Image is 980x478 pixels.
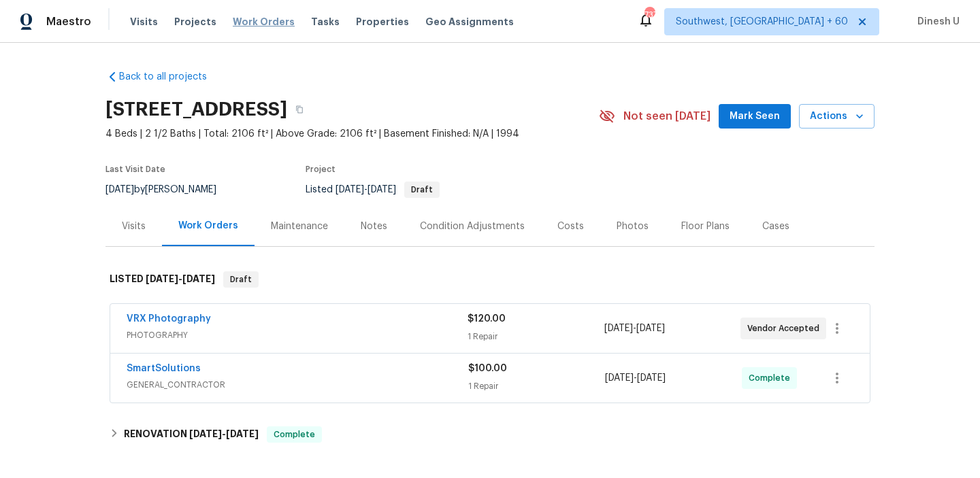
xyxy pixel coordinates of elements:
span: Complete [749,371,796,385]
div: Condition Adjustments [420,220,525,233]
span: Listed [306,185,440,194]
span: - [189,429,259,439]
span: - [146,274,215,284]
span: Draft [225,273,257,286]
span: GENERAL_CONTRACTOR [127,378,468,392]
button: Mark Seen [719,104,791,129]
span: Visits [130,15,158,29]
span: [DATE] [636,324,665,333]
div: Cases [762,220,789,233]
div: 1 Repair [468,330,604,343]
span: Projects [174,15,216,29]
span: Properties [356,15,409,29]
div: Costs [557,220,584,233]
span: [DATE] [637,373,666,383]
span: Draft [406,186,438,194]
span: [DATE] [336,185,364,194]
span: Dinesh U [912,15,960,29]
span: Not seen [DATE] [623,109,710,123]
span: Mark Seen [730,108,780,125]
span: $120.00 [468,314,506,324]
span: Maestro [46,15,91,29]
div: by [PERSON_NAME] [105,182,233,198]
button: Copy Address [287,97,312,122]
span: Southwest, [GEOGRAPHIC_DATA] + 60 [676,15,848,29]
a: VRX Photography [127,314,211,324]
span: Complete [268,428,321,441]
span: [DATE] [367,185,396,194]
span: [DATE] [182,274,215,284]
span: [DATE] [189,429,222,439]
span: $100.00 [468,364,507,373]
h6: LISTED [110,271,215,288]
div: Maintenance [271,220,328,233]
div: Visits [122,220,146,233]
span: Actions [810,108,864,125]
div: RENOVATION [DATE]-[DATE]Complete [105,418,875,451]
span: [DATE] [105,185,134,194]
h2: [STREET_ADDRESS] [105,103,287,116]
div: LISTED [DATE]-[DATE]Draft [105,258,875,301]
span: Geo Assignments [425,15,514,29]
span: [DATE] [605,373,634,383]
span: - [604,322,665,335]
div: Photos [617,220,649,233]
h6: RENOVATION [124,426,259,443]
a: Back to all projects [105,70,236,84]
div: Floor Plans [681,220,730,233]
span: [DATE] [226,429,259,439]
a: SmartSolutions [127,364,201,373]
div: 737 [644,8,654,22]
span: - [336,185,396,194]
span: [DATE] [146,274,178,284]
div: 1 Repair [468,379,605,393]
span: Last Visit Date [105,165,165,173]
span: - [605,371,666,385]
div: Work Orders [178,219,238,233]
span: [DATE] [604,324,633,333]
button: Actions [799,104,875,129]
span: Tasks [311,17,340,27]
span: 4 Beds | 2 1/2 Baths | Total: 2106 ft² | Above Grade: 2106 ft² | Basement Finished: N/A | 1994 [105,127,599,141]
span: Project [306,165,336,173]
div: Notes [361,220,387,233]
span: Work Orders [233,15,295,29]
span: PHOTOGRAPHY [127,328,468,342]
span: Vendor Accepted [747,322,825,335]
